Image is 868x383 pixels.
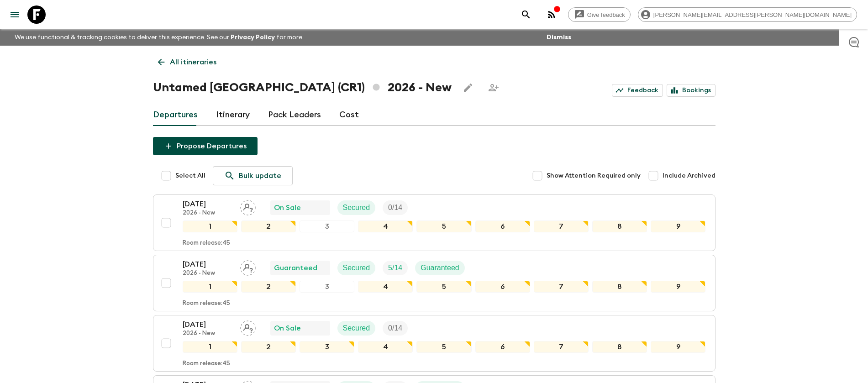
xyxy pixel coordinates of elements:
[648,11,857,18] span: [PERSON_NAME][EMAIL_ADDRESS][PERSON_NAME][DOMAIN_NAME]
[183,300,230,307] p: Room release: 45
[274,202,301,213] p: On Sale
[153,255,715,311] button: [DATE]2026 - NewAssign pack leaderGuaranteedSecuredTrip FillGuaranteed123456789Room release:45
[416,220,471,232] div: 5
[240,203,256,210] span: Assign pack leader
[175,171,205,180] span: Select All
[153,53,221,71] a: All itineraries
[421,262,459,273] p: Guaranteed
[183,341,237,353] div: 1
[484,79,503,97] span: Share this itinerary
[183,210,233,217] p: 2026 - New
[11,29,307,46] p: We use functional & tracking cookies to deliver this experience. See our for more.
[183,270,233,277] p: 2026 - New
[592,341,647,353] div: 8
[343,202,370,213] p: Secured
[153,315,715,372] button: [DATE]2026 - NewAssign pack leaderOn SaleSecuredTrip Fill123456789Room release:45
[241,220,296,232] div: 2
[388,323,402,334] p: 0 / 14
[475,220,530,232] div: 6
[183,259,233,270] p: [DATE]
[388,262,402,273] p: 5 / 14
[153,104,198,126] a: Departures
[343,262,370,273] p: Secured
[241,341,296,353] div: 2
[300,220,354,232] div: 3
[416,341,471,353] div: 5
[153,137,258,155] button: Propose Departures
[5,5,24,24] button: menu
[663,171,715,180] span: Include Archived
[213,166,293,185] a: Bulk update
[240,263,256,270] span: Assign pack leader
[517,5,535,24] button: search adventures
[183,360,230,367] p: Room release: 45
[568,7,631,22] a: Give feedback
[475,281,530,293] div: 6
[383,200,408,215] div: Trip Fill
[667,84,715,97] a: Bookings
[534,281,589,293] div: 7
[544,31,573,44] button: Dismiss
[612,84,663,97] a: Feedback
[638,7,857,22] div: [PERSON_NAME][EMAIL_ADDRESS][PERSON_NAME][DOMAIN_NAME]
[388,202,402,213] p: 0 / 14
[183,281,237,293] div: 1
[339,104,359,126] a: Cost
[358,281,413,293] div: 4
[300,281,354,293] div: 3
[240,323,256,331] span: Assign pack leader
[170,57,216,68] p: All itineraries
[475,341,530,353] div: 6
[337,261,376,275] div: Secured
[183,319,233,330] p: [DATE]
[582,11,630,18] span: Give feedback
[183,240,230,247] p: Room release: 45
[592,281,647,293] div: 8
[183,220,237,232] div: 1
[183,330,233,337] p: 2026 - New
[547,171,641,180] span: Show Attention Required only
[383,321,408,336] div: Trip Fill
[651,281,705,293] div: 9
[343,323,370,334] p: Secured
[383,261,408,275] div: Trip Fill
[358,341,413,353] div: 4
[651,220,705,232] div: 9
[416,281,471,293] div: 5
[651,341,705,353] div: 9
[274,323,301,334] p: On Sale
[231,34,275,41] a: Privacy Policy
[592,220,647,232] div: 8
[183,199,233,210] p: [DATE]
[216,104,250,126] a: Itinerary
[241,281,296,293] div: 2
[268,104,321,126] a: Pack Leaders
[358,220,413,232] div: 4
[459,79,477,97] button: Edit this itinerary
[534,220,589,232] div: 7
[300,341,354,353] div: 3
[534,341,589,353] div: 7
[337,321,376,336] div: Secured
[153,79,452,97] h1: Untamed [GEOGRAPHIC_DATA] (CR1) 2026 - New
[239,170,281,181] p: Bulk update
[274,262,317,273] p: Guaranteed
[153,194,715,251] button: [DATE]2026 - NewAssign pack leaderOn SaleSecuredTrip Fill123456789Room release:45
[337,200,376,215] div: Secured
